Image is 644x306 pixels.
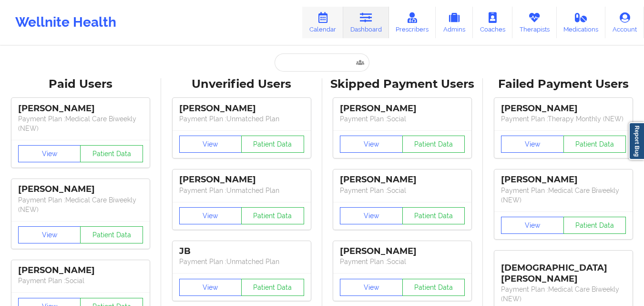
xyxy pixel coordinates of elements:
button: View [501,217,564,234]
button: View [18,226,81,243]
div: [PERSON_NAME] [18,265,143,276]
a: Coaches [473,7,512,38]
button: View [179,207,242,224]
div: [PERSON_NAME] [340,246,465,257]
button: Patient Data [563,217,626,234]
p: Payment Plan : Social [18,276,143,285]
button: View [179,279,242,296]
button: Patient Data [402,136,465,153]
a: Calendar [302,7,343,38]
button: View [179,136,242,153]
button: View [340,136,403,153]
a: Account [605,7,644,38]
p: Payment Plan : Unmatched Plan [179,114,304,124]
a: Therapists [512,7,557,38]
button: Patient Data [563,136,626,153]
button: View [340,279,403,296]
button: View [340,207,403,224]
div: JB [179,246,304,257]
p: Payment Plan : Medical Care Biweekly (NEW) [18,195,143,214]
p: Payment Plan : Therapy Monthly (NEW) [501,114,626,124]
a: Dashboard [343,7,389,38]
button: Patient Data [80,145,143,162]
div: [PERSON_NAME] [18,103,143,114]
button: Patient Data [241,207,304,224]
p: Payment Plan : Medical Care Biweekly (NEW) [18,114,143,133]
p: Payment Plan : Social [340,114,465,124]
button: View [18,145,81,162]
div: [PERSON_NAME] [179,174,304,185]
div: [PERSON_NAME] [340,103,465,114]
p: Payment Plan : Unmatched Plan [179,257,304,266]
p: Payment Plan : Social [340,257,465,266]
p: Payment Plan : Unmatched Plan [179,186,304,195]
div: [DEMOGRAPHIC_DATA][PERSON_NAME] [501,255,626,285]
a: Medications [557,7,606,38]
div: [PERSON_NAME] [340,174,465,185]
div: [PERSON_NAME] [179,103,304,114]
div: [PERSON_NAME] [18,184,143,195]
button: View [501,136,564,153]
div: Failed Payment Users [490,77,637,92]
button: Patient Data [241,136,304,153]
p: Payment Plan : Medical Care Biweekly (NEW) [501,186,626,205]
div: [PERSON_NAME] [501,103,626,114]
p: Payment Plan : Social [340,186,465,195]
button: Patient Data [402,279,465,296]
button: Patient Data [80,226,143,243]
button: Patient Data [402,207,465,224]
a: Prescribers [389,7,436,38]
div: Skipped Payment Users [329,77,477,92]
a: Report Bug [629,122,644,160]
div: Paid Users [7,77,154,92]
button: Patient Data [241,279,304,296]
div: Unverified Users [168,77,316,92]
div: [PERSON_NAME] [501,174,626,185]
a: Admins [436,7,473,38]
p: Payment Plan : Medical Care Biweekly (NEW) [501,285,626,304]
